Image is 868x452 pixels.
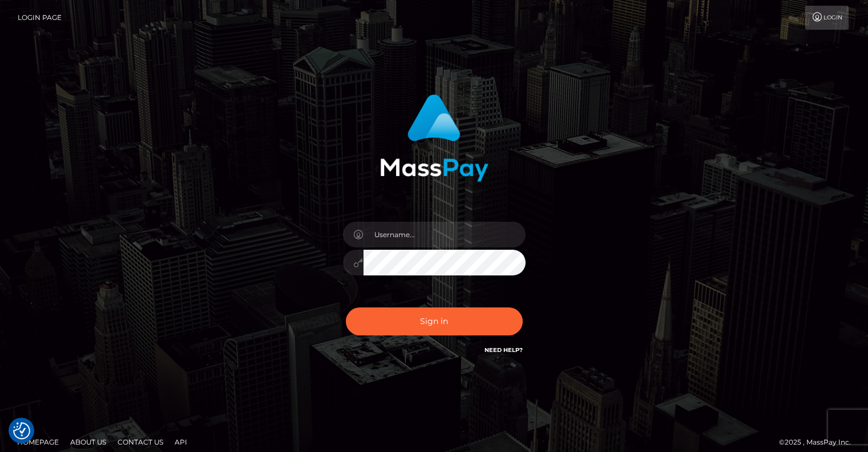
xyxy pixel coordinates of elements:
div: © 2025 , MassPay Inc. [779,436,859,449]
button: Sign in [346,307,523,335]
a: Need Help? [485,346,523,354]
a: About Us [66,433,111,451]
img: Revisit consent button [13,422,30,439]
a: Login [805,6,849,30]
a: API [170,433,192,451]
a: Homepage [13,433,63,451]
a: Contact Us [113,433,168,451]
a: Login Page [18,6,62,30]
input: Username... [364,222,526,247]
button: Consent Preferences [13,422,30,439]
img: MassPay Login [380,94,488,182]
